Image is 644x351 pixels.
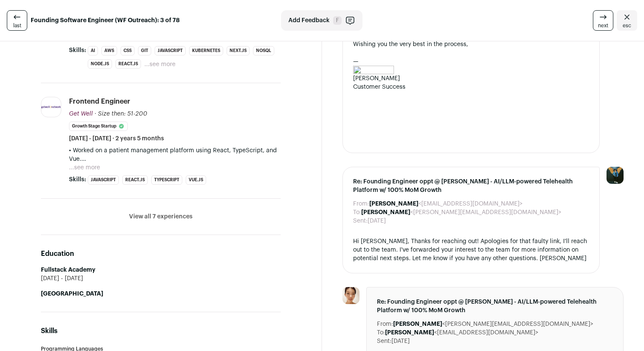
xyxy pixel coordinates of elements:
[138,46,151,55] li: Git
[369,201,418,207] b: [PERSON_NAME]
[88,175,119,185] li: JavaScript
[353,40,589,49] div: Wishing you the very best in the process,
[7,10,27,31] a: last
[41,326,281,336] h2: Skills
[393,320,593,328] dd: <[PERSON_NAME][EMAIL_ADDRESS][DOMAIN_NAME]>
[69,111,93,117] span: Get Well
[151,175,182,185] li: TypeScript
[333,16,342,25] span: F
[69,134,164,143] span: [DATE] - [DATE] · 2 years 5 months
[623,22,631,29] span: esc
[607,167,624,184] img: 12031951-medium_jpg
[385,330,434,336] b: [PERSON_NAME]
[121,46,135,55] li: CSS
[144,60,175,69] button: ...see more
[31,16,180,25] strong: Founding Software Engineer (WF Outreach): 3 of 78
[353,208,361,217] dt: To:
[69,163,100,172] button: ...see more
[353,177,589,194] span: Re: Founding Engineer oppt @ [PERSON_NAME] - AI/LLM-powered Telehealth Platform w/ 100% MoM Growth
[41,267,95,273] strong: Fullstack Academy
[69,46,86,55] span: Skills:
[369,200,523,208] dd: <[EMAIL_ADDRESS][DOMAIN_NAME]>
[69,146,281,163] p: • Worked on a patient management platform using React, TypeScript, and Vue.
[377,337,391,345] dt: Sent:
[253,46,274,55] li: NoSQL
[101,46,117,55] li: AWS
[342,287,359,304] img: eaf9010f3aed27e27f38ae5d99fe67805092067d06b331019fd9a604aaed0c73.jpg
[353,217,368,225] dt: Sent:
[41,106,61,108] img: ee50493ed208805643340d66e51e31cfd389c2000744dd87311174914e3d2263.jpg
[227,46,250,55] li: Next.js
[88,59,112,69] li: Node.js
[593,10,613,31] a: next
[69,97,130,106] div: Frontend Engineer
[353,57,589,66] div: —
[41,291,103,297] strong: [GEOGRAPHIC_DATA]
[353,200,369,208] dt: From:
[115,59,141,69] li: React.js
[353,237,589,263] div: Hi [PERSON_NAME], Thanks for reaching out! Apologies for that faulty link, I'll reach out to the ...
[385,328,538,337] dd: <[EMAIL_ADDRESS][DOMAIN_NAME]>
[377,298,613,315] span: Re: Founding Engineer oppt @ [PERSON_NAME] - AI/LLM-powered Telehealth Platform w/ 100% MoM Growth
[155,46,186,55] li: JavaScript
[88,46,98,55] li: AI
[69,122,128,131] li: Growth Stage Startup
[391,337,410,345] dd: [DATE]
[393,321,442,327] b: [PERSON_NAME]
[353,74,589,83] div: [PERSON_NAME]
[129,212,193,221] button: View all 7 experiences
[288,16,330,25] span: Add Feedback
[13,22,21,29] span: last
[377,320,393,328] dt: From:
[361,209,410,215] b: [PERSON_NAME]
[122,175,148,185] li: React.js
[353,83,589,91] div: Customer Success
[598,22,608,29] span: next
[368,217,386,225] dd: [DATE]
[189,46,223,55] li: Kubernetes
[69,175,86,184] span: Skills:
[361,208,561,217] dd: <[PERSON_NAME][EMAIL_ADDRESS][DOMAIN_NAME]>
[95,111,147,117] span: · Size then: 51-200
[377,328,385,337] dt: To:
[41,249,281,259] h2: Education
[617,10,637,31] a: Close
[41,274,83,283] span: [DATE] - [DATE]
[186,175,206,185] li: Vue.js
[281,10,362,31] button: Add Feedback F
[353,66,394,74] img: AD_4nXfN_Wdbo-9dN62kpSIH8EszFLdSX9Ee2SmTdSe9uclOz2fvlvqi_K2NFv-j8qjgcrqPyhWTkoaG637ThTiP2dTyvP11O...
